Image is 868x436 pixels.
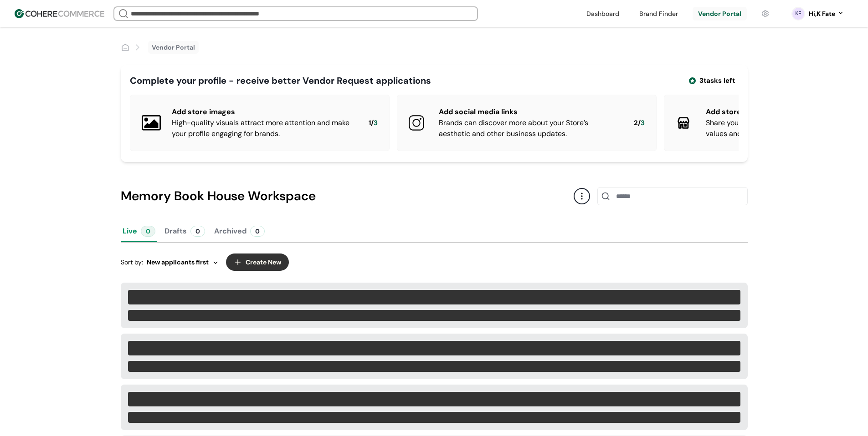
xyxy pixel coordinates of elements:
[172,117,354,139] div: High-quality visuals attract more attention and make your profile engaging for brands.
[439,106,619,117] div: Add social media links
[371,118,374,128] span: /
[791,7,805,20] svg: 0 percent
[15,9,104,18] img: Cohere Logo
[226,253,289,271] button: Create New
[130,74,431,87] div: Complete your profile - receive better Vendor Request applications
[172,106,354,117] div: Add store images
[147,258,209,267] span: New applicants first
[369,118,371,128] span: 1
[250,226,265,237] div: 0
[121,41,199,54] nav: breadcrumb
[190,226,205,237] div: 0
[152,43,195,52] a: Vendor Portal
[809,9,844,19] button: Hi,K Fate
[439,117,619,139] div: Brands can discover more about your Store’s aesthetic and other business updates.
[141,226,155,237] div: 0
[163,220,207,242] button: Drafts
[638,118,641,128] span: /
[121,220,157,242] button: Live
[634,118,638,128] span: 2
[641,118,645,128] span: 3
[212,220,267,242] button: Archived
[374,118,378,128] span: 3
[809,9,835,19] div: Hi, K Fate
[699,76,735,86] span: 3 tasks left
[121,187,574,206] div: Memory Book House Workspace
[121,258,219,267] div: Sort by:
